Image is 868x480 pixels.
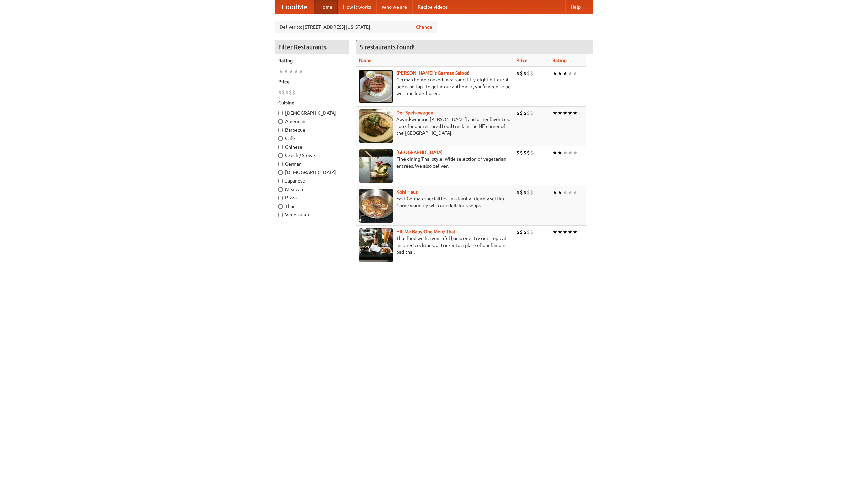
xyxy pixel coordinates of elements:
li: $ [527,149,530,156]
h4: Filter Restaurants [275,40,349,54]
label: Czech / Slovak [278,152,346,159]
li: $ [523,228,527,236]
input: Chinese [278,145,283,149]
li: $ [292,89,295,96]
label: Thai [278,203,346,210]
ng-pluralize: 5 restaurants found! [360,44,415,50]
input: Barbecue [278,128,283,132]
li: $ [520,70,523,77]
li: $ [523,189,527,196]
label: Chinese [278,143,346,150]
li: ★ [573,228,578,236]
input: Vegetarian [278,213,283,217]
li: $ [527,109,530,117]
label: Cafe [278,135,346,142]
a: Home [314,0,338,14]
li: ★ [557,70,563,77]
li: ★ [557,149,563,156]
p: Thai food with a youthful bar scene. Try our tropical inspired cocktails, or tuck into a plate of... [359,235,511,255]
label: American [278,118,346,125]
li: $ [527,70,530,77]
li: ★ [563,228,568,236]
input: [DEMOGRAPHIC_DATA] [278,111,283,115]
li: ★ [557,189,563,196]
li: $ [516,70,520,77]
li: ★ [557,109,563,117]
li: $ [523,109,527,117]
input: Mexican [278,187,283,192]
li: ★ [568,70,573,77]
li: ★ [552,149,557,156]
img: babythai.jpg [359,228,393,262]
li: $ [282,89,285,96]
li: ★ [573,109,578,117]
li: $ [530,70,533,77]
li: $ [520,189,523,196]
li: $ [516,228,520,236]
input: Pizza [278,196,283,200]
label: Japanese [278,177,346,184]
li: ★ [573,189,578,196]
label: Vegetarian [278,211,346,218]
img: speisewagen.jpg [359,109,393,143]
li: ★ [568,228,573,236]
li: $ [285,89,289,96]
img: esthers.jpg [359,70,393,103]
li: ★ [294,68,299,75]
input: Thai [278,204,283,209]
p: German home-cooked meals and fifty-eight different beers on tap. To get more authentic, you'd nee... [359,76,511,97]
a: [PERSON_NAME]'s German Saloon [396,70,470,76]
input: Japanese [278,179,283,183]
h5: Rating [278,57,346,64]
li: ★ [573,70,578,77]
li: ★ [568,149,573,156]
a: Name [359,58,372,63]
li: $ [520,149,523,156]
li: ★ [283,68,289,75]
li: ★ [552,228,557,236]
a: Change [416,24,432,31]
input: Cafe [278,136,283,141]
h5: Price [278,78,346,85]
li: $ [289,89,292,96]
a: Kohl Haus [396,189,418,195]
a: Hit Me Baby One More Thai [396,229,455,234]
div: Deliver to: [STREET_ADDRESS][US_STATE] [275,21,437,33]
li: ★ [568,189,573,196]
a: Help [565,0,586,14]
img: kohlhaus.jpg [359,189,393,223]
label: Barbecue [278,127,346,133]
label: Pizza [278,194,346,201]
li: $ [523,70,527,77]
li: ★ [289,68,294,75]
label: [DEMOGRAPHIC_DATA] [278,110,346,116]
input: Czech / Slovak [278,153,283,158]
li: $ [530,228,533,236]
li: ★ [278,68,283,75]
li: ★ [563,149,568,156]
li: ★ [299,68,304,75]
input: German [278,162,283,166]
li: $ [530,189,533,196]
li: ★ [563,70,568,77]
a: Price [516,58,528,63]
a: Recipe videos [412,0,453,14]
li: ★ [552,109,557,117]
li: $ [523,149,527,156]
a: How it works [338,0,376,14]
li: $ [516,189,520,196]
li: ★ [552,70,557,77]
label: [DEMOGRAPHIC_DATA] [278,169,346,176]
li: ★ [563,109,568,117]
li: $ [527,189,530,196]
a: [GEOGRAPHIC_DATA] [396,150,443,155]
li: ★ [552,189,557,196]
input: [DEMOGRAPHIC_DATA] [278,170,283,175]
a: Der Speisewagen [396,110,433,115]
li: ★ [563,189,568,196]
